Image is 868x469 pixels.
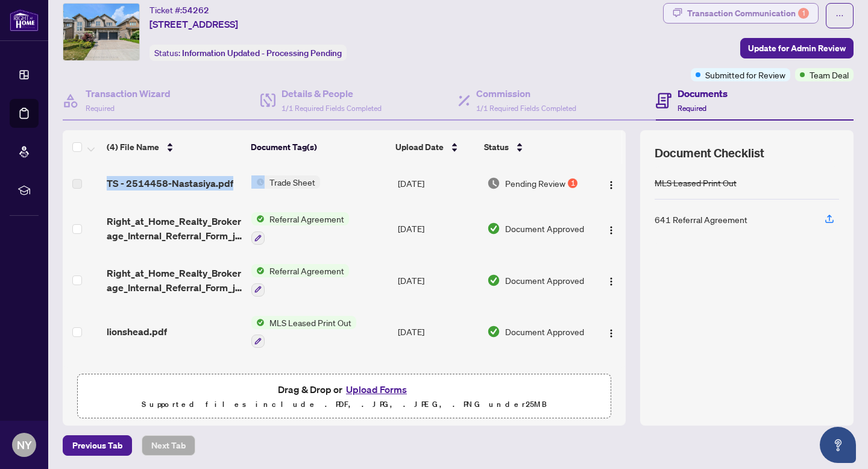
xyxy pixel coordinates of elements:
button: Status IconMLS Leased Print Out [251,316,356,348]
span: Document Approved [505,325,584,338]
span: Trade Sheet [265,175,320,189]
div: 1 [798,8,809,19]
th: Status [479,130,590,164]
h4: Commission [476,86,576,101]
div: Ticket #: [149,3,209,17]
span: Required [678,104,706,113]
img: Logo [606,225,616,235]
button: Status IconReferral Agreement [251,264,349,297]
span: Document Checklist [655,145,764,162]
span: NY [17,436,32,453]
h4: Transaction Wizard [86,86,171,101]
button: Next Tab [142,435,195,456]
img: Status Icon [251,212,265,225]
h4: Details & People [281,86,382,101]
span: Required [86,104,115,113]
span: Referral Agreement [265,264,349,277]
button: Open asap [820,427,856,463]
span: TS - 2514458-Nastasiya.pdf [107,176,233,190]
td: [DATE] [393,164,482,203]
span: Document Approved [505,274,584,287]
button: Logo [602,271,621,290]
div: 1 [568,178,577,188]
span: MLS Leased Print Out [265,316,356,329]
img: Logo [606,277,616,286]
img: Document Status [487,325,500,338]
span: Update for Admin Review [748,39,846,58]
th: Document Tag(s) [246,130,391,164]
button: Logo [602,219,621,238]
td: [DATE] [393,306,482,358]
button: Status IconReferral Agreement [251,212,349,245]
span: 54262 [182,5,209,16]
img: Status Icon [251,175,265,189]
div: Transaction Communication [687,4,809,23]
div: MLS Leased Print Out [655,176,737,189]
span: 1/1 Required Fields Completed [476,104,576,113]
p: Supported files include .PDF, .JPG, .JPEG, .PNG under 25 MB [85,397,603,412]
h4: Documents [678,86,728,101]
span: Pending Review [505,177,565,190]
img: logo [10,9,39,31]
span: Right_at_Home_Realty_Brokerage_Internal_Referral_Form_jkv4_final.pdf [107,266,242,295]
td: [DATE] [393,203,482,254]
img: Document Status [487,177,500,190]
span: Previous Tab [72,436,122,455]
span: lionshead.pdf [107,324,167,339]
button: Status IconTrade Sheet [251,175,320,189]
div: Status: [149,45,347,61]
th: (4) File Name [102,130,246,164]
button: Logo [602,322,621,341]
span: Drag & Drop orUpload FormsSupported files include .PDF, .JPG, .JPEG, .PNG under25MB [78,374,611,419]
img: Status Icon [251,264,265,277]
button: Previous Tab [63,435,132,456]
div: 641 Referral Agreement [655,213,747,226]
button: Update for Admin Review [740,38,854,58]
span: Status [484,140,509,154]
span: Referral Agreement [265,212,349,225]
span: Team Deal [810,68,849,81]
span: (4) File Name [107,140,159,154]
img: Document Status [487,222,500,235]
img: Status Icon [251,316,265,329]
img: Document Status [487,274,500,287]
td: [DATE] [393,254,482,306]
span: 1/1 Required Fields Completed [281,104,382,113]
img: Logo [606,180,616,190]
button: Logo [602,174,621,193]
img: IMG-X12327640_1.jpg [63,4,139,60]
span: Document Approved [505,222,584,235]
th: Upload Date [391,130,479,164]
span: Right_at_Home_Realty_Brokerage_Internal_Referral_Form_jkv4_final 1.pdf [107,214,242,243]
img: Logo [606,329,616,338]
span: ellipsis [835,11,844,20]
span: Upload Date [395,140,444,154]
span: Drag & Drop or [278,382,410,397]
button: Upload Forms [342,382,410,397]
span: Information Updated - Processing Pending [182,48,342,58]
span: Submitted for Review [705,68,785,81]
button: Transaction Communication1 [663,3,819,24]
span: [STREET_ADDRESS] [149,17,238,31]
